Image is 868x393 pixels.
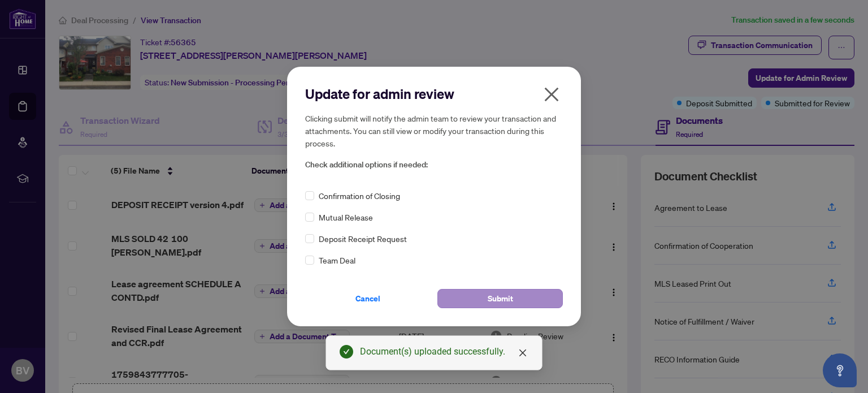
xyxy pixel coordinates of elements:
[360,345,528,359] div: Document(s) uploaded successfully.
[488,290,513,308] span: Submit
[305,158,563,171] span: Check additional options if needed:
[305,112,563,149] h5: Clicking submit will notify the admin team to review your transaction and attachments. You can st...
[305,289,431,308] button: Cancel
[319,211,373,223] span: Mutual Release
[319,254,355,266] span: Team Deal
[305,85,563,103] h2: Update for admin review
[542,85,561,103] span: close
[340,345,353,359] span: check-circle
[319,232,407,245] span: Deposit Receipt Request
[518,348,527,357] span: close
[823,353,857,387] button: Open asap
[319,189,400,202] span: Confirmation of Closing
[355,290,380,308] span: Cancel
[517,347,529,359] a: Close
[437,289,563,308] button: Submit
